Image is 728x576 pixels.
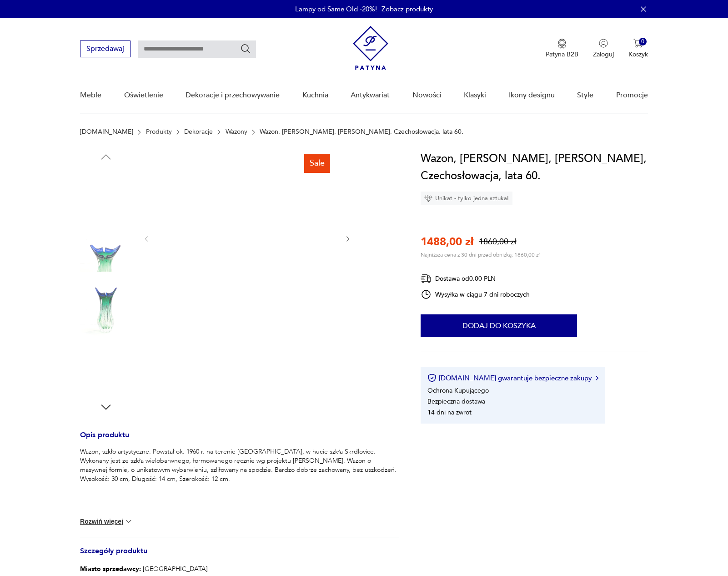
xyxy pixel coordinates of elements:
[421,251,540,258] p: Najniższa cena z 30 dni przed obniżką: 1860,00 zł
[421,273,432,284] img: Ikona dostawy
[421,273,530,284] div: Dostawa od 0,00 PLN
[593,39,614,59] button: Zaloguj
[616,78,648,113] a: Promocje
[424,194,432,202] img: Ikona diamentu
[546,50,578,59] p: Patyna B2B
[599,39,608,48] img: Ikonka użytkownika
[124,78,163,113] a: Oświetlenie
[302,78,328,113] a: Kuchnia
[80,548,399,563] h3: Szczegóły produktu
[295,5,377,14] p: Lampy od Same Old -20%!
[226,128,247,136] a: Wazony
[160,150,335,326] img: Zdjęcie produktu Wazon, Jaroslav Beranek, Huta Skrdlovice, Czechosłowacja, lata 60.
[628,50,648,59] p: Koszyk
[80,128,133,136] a: [DOMAIN_NAME]
[546,39,578,59] button: Patyna B2B
[80,447,399,484] p: Wazon, szkło artystyczne. Powstał ok. 1960 r. na terenie [GEOGRAPHIC_DATA], w hucie szkła Skrdlov...
[353,26,388,70] img: Patyna - sklep z meblami i dekoracjami vintage
[240,43,251,54] button: Szukaj
[464,78,486,113] a: Klasyki
[80,563,240,575] p: [GEOGRAPHIC_DATA]
[421,314,577,337] button: Dodaj do koszyka
[80,46,131,53] a: Sprzedawaj
[80,40,131,57] button: Sprzedawaj
[633,39,643,48] img: Ikona koszyka
[593,50,614,59] p: Zaloguj
[628,39,648,59] button: 0Koszyk
[124,517,133,526] img: chevron down
[80,432,399,447] h3: Opis produktu
[186,78,280,113] a: Dekoracje i przechowywanie
[577,78,593,113] a: Style
[427,374,437,383] img: Ikona certyfikatu
[412,78,442,113] a: Nowości
[80,78,101,113] a: Meble
[639,38,647,45] div: 0
[421,234,473,249] p: 1488,00 zł
[427,374,598,383] button: [DOMAIN_NAME] gwarantuje bezpieczne zakupy
[421,150,648,185] h1: Wazon, [PERSON_NAME], [PERSON_NAME], Czechosłowacja, lata 60.
[351,78,390,113] a: Antykwariat
[421,289,530,300] div: Wysyłka w ciągu 7 dni roboczych
[557,39,567,49] img: Ikona medalu
[382,5,433,14] a: Zobacz produkty
[421,192,512,205] div: Unikat - tylko jedna sztuka!
[80,565,141,573] b: Miasto sprzedawcy :
[427,397,485,406] li: Bezpieczna dostawa
[509,78,555,113] a: Ikony designu
[184,128,213,136] a: Dekoracje
[427,408,472,417] li: 14 dni na zwrot
[80,284,132,336] img: Zdjęcie produktu Wazon, Jaroslav Beranek, Huta Skrdlovice, Czechosłowacja, lata 60.
[596,376,598,380] img: Ikona strzałki w prawo
[80,343,132,394] img: Zdjęcie produktu Wazon, Jaroslav Beranek, Huta Skrdlovice, Czechosłowacja, lata 60.
[80,168,132,220] img: Zdjęcie produktu Wazon, Jaroslav Beranek, Huta Skrdlovice, Czechosłowacja, lata 60.
[427,386,489,395] li: Ochrona Kupującego
[80,227,132,278] img: Zdjęcie produktu Wazon, Jaroslav Beranek, Huta Skrdlovice, Czechosłowacja, lata 60.
[304,154,330,173] div: Sale
[260,128,463,136] p: Wazon, [PERSON_NAME], [PERSON_NAME], Czechosłowacja, lata 60.
[479,236,516,248] p: 1860,00 zł
[546,39,578,59] a: Ikona medaluPatyna B2B
[146,128,172,136] a: Produkty
[80,517,133,526] button: Rozwiń więcej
